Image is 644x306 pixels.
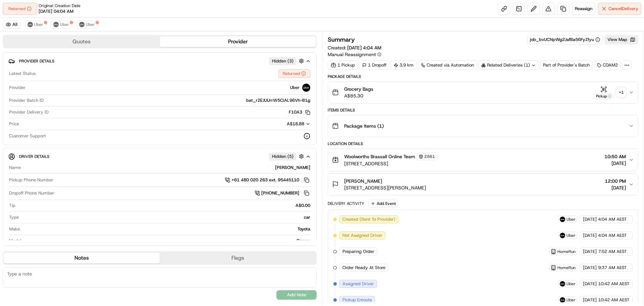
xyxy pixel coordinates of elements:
img: uber-new-logo.jpeg [560,281,565,287]
div: Location Details [328,141,638,146]
div: car [21,214,310,220]
div: Package Details [328,74,638,79]
img: uber-new-logo.jpeg [79,22,85,27]
span: Hidden ( 5 ) [272,154,293,160]
span: Model [9,238,21,244]
div: Created via Automation [418,60,477,70]
button: Package Items (1) [328,115,638,137]
span: 10:50 AM [604,153,626,160]
a: +61 480 020 263 ext. 95445110 [225,176,310,184]
div: Delivery Activity [328,201,364,206]
img: uber-new-logo.jpeg [560,217,565,222]
img: uber-new-logo.jpeg [28,22,33,27]
span: 7:52 AM AEST [598,249,627,255]
div: Related Deliveries (1) [478,60,539,70]
span: Driver Details [19,154,49,159]
div: Toyota [22,226,310,232]
button: Hidden (5) [269,152,306,161]
span: Provider [9,85,25,91]
button: Flags [160,253,316,263]
img: uber-new-logo.jpeg [560,233,565,238]
button: Returned [278,69,310,78]
div: 1 Pickup [328,60,358,70]
button: job_bvUCNpWg2JafBa56FyZfyu [530,37,600,43]
span: Uber [567,297,576,303]
span: [DATE] 04:04 AM [39,8,73,14]
a: [PHONE_NUMBER] [255,189,310,197]
span: Woolworths Brassall Online Team [344,153,415,160]
button: Notes [3,253,160,263]
button: Pickup+1 [594,86,626,99]
button: Provider DetailsHidden (3) [8,55,311,67]
span: [PERSON_NAME] [344,178,382,184]
span: Reassign [575,6,592,12]
button: Pickup [594,86,614,99]
button: Grocery BagsA$85.30Pickup+1 [328,82,638,103]
span: Uber [86,22,95,27]
span: A$85.30 [344,92,373,99]
button: Reassign [572,3,595,15]
button: Uber [24,20,46,29]
button: Returned [3,3,37,15]
span: Created: [328,44,381,51]
span: Not Assigned Driver [342,232,382,238]
span: 12:00 PM [605,178,626,184]
span: Customer Support [9,133,46,139]
span: Latest Status [9,71,36,77]
span: Hidden ( 3 ) [272,58,293,64]
span: A$18.88 [287,121,304,127]
div: 3.9 km [391,60,417,70]
span: Uber [290,85,300,91]
span: HomeRun [557,249,576,254]
span: +61 480 020 263 ext. 95445110 [231,177,299,183]
button: Hidden (3) [269,57,306,65]
div: Pickup [594,93,614,99]
span: Order Ready At Store [342,265,385,271]
div: A$0.00 [18,203,310,209]
span: Make [9,226,20,232]
div: CDAM2 [594,60,621,70]
span: Uber [567,233,576,238]
button: Quotes [3,36,160,47]
div: Camry [24,238,310,244]
span: [DATE] 4:04 AM [347,45,381,51]
span: [STREET_ADDRESS][PERSON_NAME] [344,184,426,191]
span: [DATE] [605,184,626,191]
span: Provider Batch ID [9,97,44,103]
div: + 1 [616,88,626,97]
span: Uber [567,217,576,222]
span: bat_r2EJUUrrW5CiAL96Vh-B1g [246,97,310,103]
span: [STREET_ADDRESS] [344,160,437,167]
span: Assigned Driver [342,281,374,287]
span: Grocery Bags [344,86,373,92]
span: [DATE] [604,160,626,167]
span: Dropoff Phone Number [9,190,54,196]
span: Manual Reassignment [328,51,376,58]
span: Created (Sent To Provider) [342,216,395,222]
span: Tip [9,203,15,209]
button: F10A3 [289,109,310,115]
span: [DATE] [583,265,597,271]
button: CancelDelivery [598,3,641,15]
span: 10:42 AM AEST [598,297,630,303]
span: [DATE] [583,249,597,255]
img: uber-new-logo.jpeg [560,297,565,303]
span: [PHONE_NUMBER] [261,190,299,196]
div: 1 Dropoff [359,60,389,70]
button: Uber [76,20,98,29]
img: uber-new-logo.jpeg [302,84,310,92]
div: Items Details [328,107,638,113]
span: [DATE] [583,216,597,222]
span: Type [9,214,19,220]
span: 2561 [424,154,435,159]
span: 10:42 AM AEST [598,281,630,287]
span: Package Items ( 1 ) [344,123,384,129]
span: Original Creation Date [39,3,80,8]
button: Provider [160,36,316,47]
span: Cancel Delivery [608,6,638,12]
button: Manual Reassignment [328,51,381,58]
